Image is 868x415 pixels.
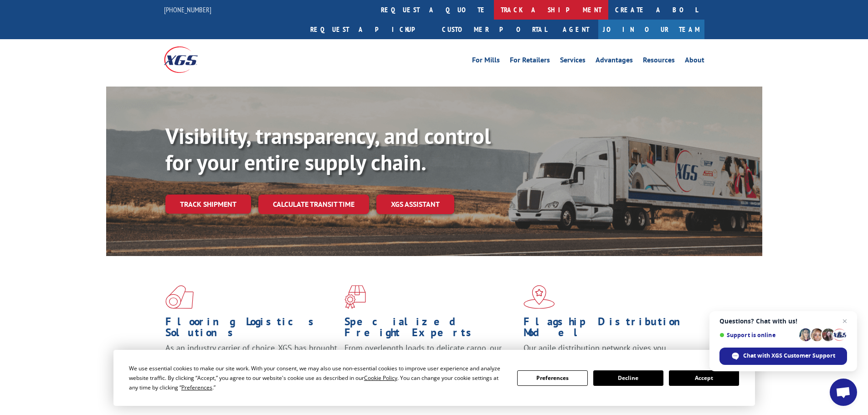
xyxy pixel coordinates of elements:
a: Services [560,56,586,67]
span: Preferences [181,384,212,391]
span: Close chat [839,316,850,327]
img: xgs-icon-focused-on-flooring-red [344,285,366,309]
a: For Mills [472,56,500,67]
a: Request a pickup [303,20,435,39]
h1: Flooring Logistics Solutions [165,316,338,343]
a: Join Our Team [598,20,704,39]
div: Cookie Consent Prompt [113,350,755,406]
a: Resources [643,56,675,67]
button: Preferences [517,370,587,386]
a: About [685,56,704,67]
h1: Flagship Distribution Model [524,316,696,343]
img: xgs-icon-total-supply-chain-intelligence-red [165,285,194,309]
span: Our agile distribution network gives you nationwide inventory management on demand. [524,343,691,364]
a: Calculate transit time [258,195,369,214]
span: As an industry carrier of choice, XGS has brought innovation and dedication to flooring logistics... [165,343,337,375]
a: Agent [554,20,598,39]
span: Support is online [719,332,796,338]
span: Cookie Policy [364,374,397,382]
a: For Retailers [510,56,550,67]
span: Chat with XGS Customer Support [743,352,835,360]
div: We use essential cookies to make our site work. With your consent, we may also use non-essential ... [129,364,506,392]
b: Visibility, transparency, and control for your entire supply chain. [165,122,491,176]
a: Advantages [596,56,633,67]
div: Open chat [830,379,857,406]
p: From overlength loads to delicate cargo, our experienced staff knows the best way to move your fr... [344,343,517,383]
span: Questions? Chat with us! [719,318,847,325]
a: Track shipment [165,195,251,214]
button: Accept [669,370,739,386]
img: xgs-icon-flagship-distribution-model-red [524,285,555,309]
a: Customer Portal [435,20,554,39]
h1: Specialized Freight Experts [344,316,517,343]
div: Chat with XGS Customer Support [719,348,847,365]
a: XGS ASSISTANT [376,195,454,214]
button: Decline [593,370,663,386]
a: [PHONE_NUMBER] [164,5,211,14]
